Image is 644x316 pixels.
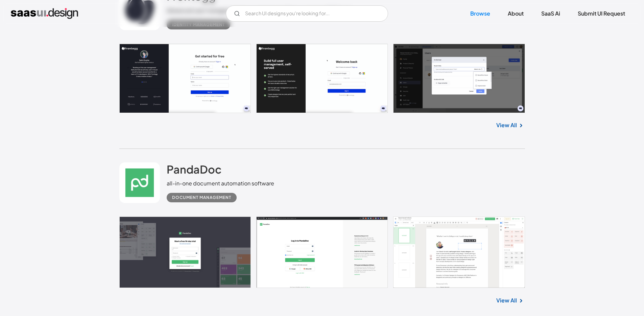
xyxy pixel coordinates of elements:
[496,121,517,129] a: View All
[167,179,274,187] div: all-in-one document automation software
[533,6,568,21] a: SaaS Ai
[226,5,388,22] form: Email Form
[172,194,231,202] div: Document Management
[462,6,498,21] a: Browse
[226,5,388,22] input: Search UI designs you're looking for...
[500,6,532,21] a: About
[11,8,78,19] a: home
[496,296,517,304] a: View All
[167,162,221,176] h2: PandaDoc
[167,162,221,179] a: PandaDoc
[570,6,633,21] a: Submit UI Request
